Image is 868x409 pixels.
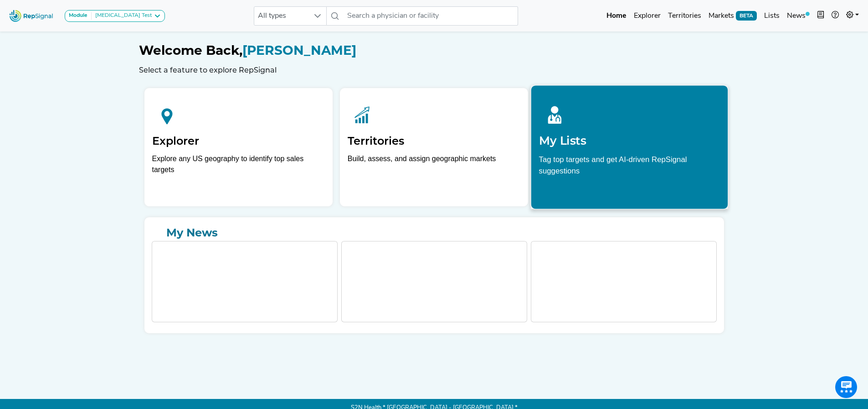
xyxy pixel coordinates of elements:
[344,6,518,26] input: Search a physician or facility
[760,7,783,25] a: Lists
[664,7,705,25] a: Territories
[603,7,630,25] a: Home
[254,7,309,25] span: All types
[630,7,664,25] a: Explorer
[348,153,520,180] p: Build, assess, and assign geographic markets
[139,42,242,58] span: Welcome Back,
[144,88,333,206] a: ExplorerExplore any US geography to identify top sales targets
[152,225,717,241] a: My News
[539,134,720,147] h2: My Lists
[736,11,757,20] span: BETA
[69,13,87,18] strong: Module
[813,7,828,25] button: Intel Book
[783,7,813,25] a: News
[92,12,152,20] div: [MEDICAL_DATA] Test
[531,85,729,209] a: My ListsTag top targets and get AI-driven RepSignal suggestions
[152,153,325,175] div: Explore any US geography to identify top sales targets
[139,43,729,58] h1: [PERSON_NAME]
[705,7,760,25] a: MarketsBETA
[348,135,520,148] h2: Territories
[340,88,528,206] a: TerritoriesBuild, assess, and assign geographic markets
[139,66,729,74] h6: Select a feature to explore RepSignal
[65,10,165,22] button: Module[MEDICAL_DATA] Test
[152,135,325,148] h2: Explorer
[539,153,720,182] p: Tag top targets and get AI-driven RepSignal suggestions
